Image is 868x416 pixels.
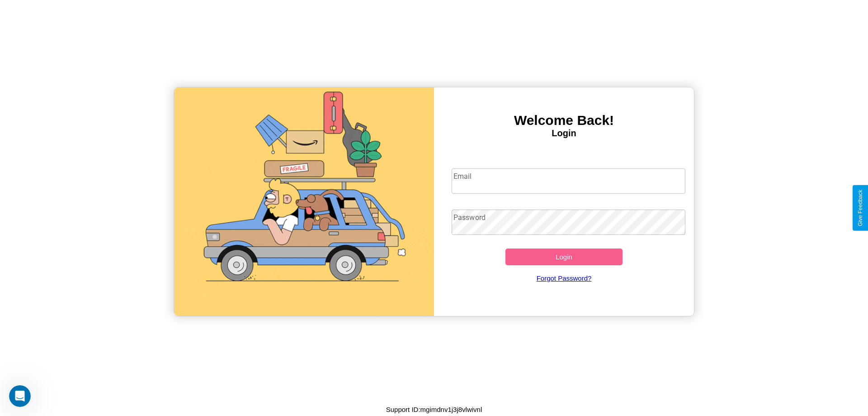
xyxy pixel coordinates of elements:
h4: Login [434,128,694,139]
h3: Welcome Back! [434,113,694,128]
a: Forgot Password? [447,265,681,291]
iframe: Intercom live chat [9,385,31,407]
p: Support ID: mgimdnv1j3j8vlwivnl [386,403,482,416]
img: gif [174,87,434,316]
div: Give Feedback [857,190,863,226]
button: Login [505,249,623,265]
